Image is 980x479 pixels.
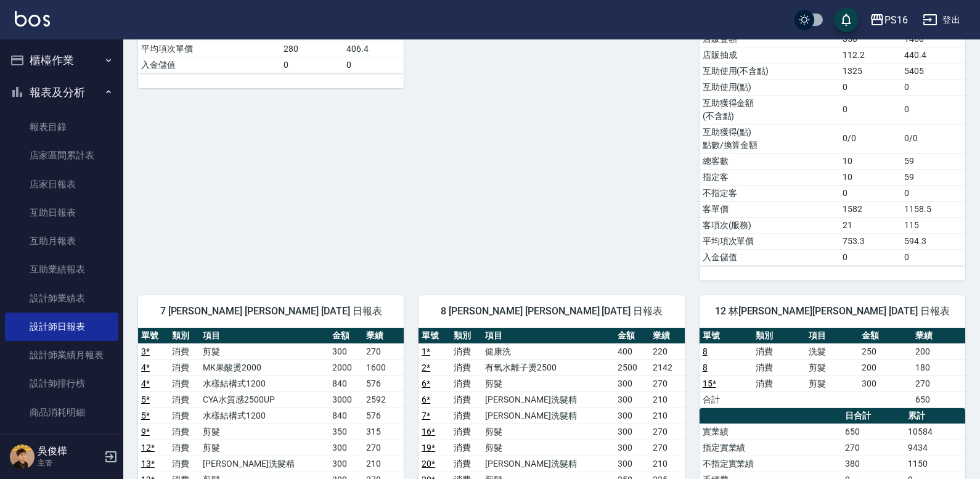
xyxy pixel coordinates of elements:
th: 類別 [169,328,200,344]
td: 2142 [650,359,685,375]
td: 平均項次單價 [700,233,839,249]
td: 消費 [753,343,806,359]
td: 0/0 [901,124,965,153]
td: 消費 [451,456,482,472]
a: 單一服務項目查詢 [5,427,118,455]
div: PS16 [884,12,908,28]
td: 180 [912,359,965,375]
th: 金額 [329,328,363,344]
table: a dense table [700,328,965,408]
td: 270 [363,440,404,456]
td: 消費 [753,359,806,375]
td: 315 [363,424,404,440]
button: PS16 [865,7,913,33]
td: 300 [615,375,650,391]
th: 類別 [753,328,806,344]
td: 300 [329,343,363,359]
th: 金額 [615,328,650,344]
td: 210 [650,407,685,424]
td: 消費 [451,424,482,440]
td: 店販抽成 [700,47,839,63]
a: 8 [703,362,708,372]
td: 270 [650,424,685,440]
td: 消費 [451,407,482,424]
td: 互助使用(點) [700,79,839,95]
td: 消費 [451,375,482,391]
td: 650 [912,391,965,407]
td: 消費 [451,391,482,407]
td: 300 [615,456,650,472]
td: 入金儲值 [138,57,280,73]
td: 消費 [169,456,200,472]
button: 櫃檯作業 [5,44,118,76]
td: 實業績 [700,424,842,440]
th: 單號 [700,328,753,344]
th: 項目 [200,328,329,344]
td: 消費 [169,407,200,424]
td: 1600 [363,359,404,375]
td: 合計 [700,391,753,407]
td: 1582 [839,201,901,217]
button: 報表及分析 [5,76,118,108]
td: 5405 [901,63,965,79]
td: 59 [901,153,965,169]
td: 0 [901,185,965,201]
td: 300 [615,391,650,407]
td: [PERSON_NAME]洗髮精 [482,456,615,472]
td: 平均項次單價 [138,41,280,57]
th: 日合計 [842,408,905,424]
td: 300 [329,440,363,456]
td: 健康洗 [482,343,615,359]
button: save [834,7,859,32]
td: 0 [839,249,901,265]
td: 總客數 [700,153,839,169]
td: 380 [842,456,905,472]
td: [PERSON_NAME]洗髮精 [200,456,329,472]
td: 280 [280,41,343,57]
th: 項目 [482,328,615,344]
td: 入金儲值 [700,249,839,265]
td: MK果酸燙2000 [200,359,329,375]
td: 9434 [905,440,965,456]
td: 有氧水離子燙2500 [482,359,615,375]
td: 0 [280,57,343,73]
td: 200 [912,343,965,359]
a: 互助月報表 [5,227,118,255]
td: 互助獲得(點) 點數/換算金額 [700,124,839,153]
td: 21 [839,217,901,233]
td: 2592 [363,391,404,407]
td: CYA水質感2500UP [200,391,329,407]
a: 商品消耗明細 [5,398,118,427]
td: 300 [615,407,650,424]
td: 0 [901,249,965,265]
td: 不指定客 [700,185,839,201]
td: 10 [839,169,901,185]
td: 753.3 [839,233,901,249]
td: 互助使用(不含點) [700,63,839,79]
th: 金額 [859,328,912,344]
td: 300 [329,456,363,472]
td: 210 [650,456,685,472]
td: 406.4 [343,41,404,57]
td: 指定實業績 [700,440,842,456]
a: 設計師業績表 [5,284,118,313]
a: 店家日報表 [5,170,118,199]
a: 報表目錄 [5,113,118,141]
td: 0 [901,79,965,95]
td: 消費 [169,375,200,391]
p: 主管 [38,457,100,469]
th: 單號 [138,328,169,344]
td: 消費 [169,424,200,440]
th: 項目 [806,328,859,344]
a: 店家區間累計表 [5,141,118,170]
td: 210 [363,456,404,472]
td: 300 [615,424,650,440]
td: 0 [839,95,901,124]
td: 0 [901,95,965,124]
td: 270 [363,343,404,359]
td: 10584 [905,424,965,440]
td: 不指定實業績 [700,456,842,472]
img: Person [10,444,35,469]
td: 互助獲得金額 (不含點) [700,95,839,124]
td: 剪髮 [482,375,615,391]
